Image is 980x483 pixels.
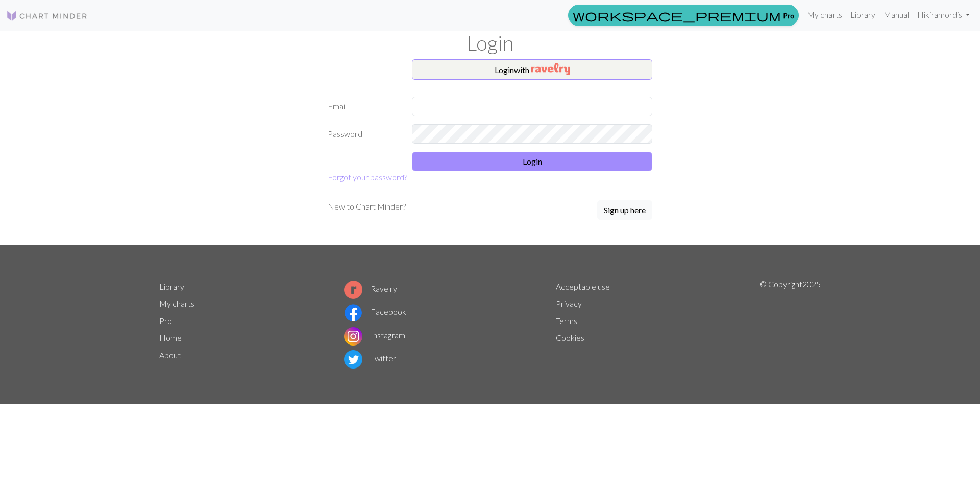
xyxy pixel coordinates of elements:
[803,5,846,25] a: My charts
[159,350,181,360] a: About
[344,353,396,363] a: Twitter
[412,59,652,80] button: Loginwith
[556,298,582,308] a: Privacy
[344,327,362,346] img: Instagram logo
[568,5,799,26] a: Pro
[573,8,781,22] span: workspace_premium
[344,330,405,340] a: Instagram
[531,63,570,75] img: Ravelry
[344,307,406,316] a: Facebook
[344,281,362,299] img: Ravelry logo
[344,284,397,293] a: Ravelry
[159,333,182,342] a: Home
[159,316,172,326] a: Pro
[6,10,88,22] img: Logo
[322,124,406,144] label: Password
[913,5,974,25] a: Hikiramordis
[412,152,652,171] button: Login
[159,282,184,291] a: Library
[153,31,827,55] h1: Login
[597,200,652,221] a: Sign up here
[159,298,194,308] a: My charts
[556,316,577,326] a: Terms
[328,200,406,213] p: New to Chart Minder?
[328,172,407,182] a: Forgot your password?
[556,282,610,291] a: Acceptable use
[322,97,406,116] label: Email
[879,5,913,25] a: Manual
[344,350,362,369] img: Twitter logo
[759,278,821,371] p: © Copyright 2025
[344,304,362,322] img: Facebook logo
[556,333,584,342] a: Cookies
[597,200,652,220] button: Sign up here
[846,5,879,25] a: Library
